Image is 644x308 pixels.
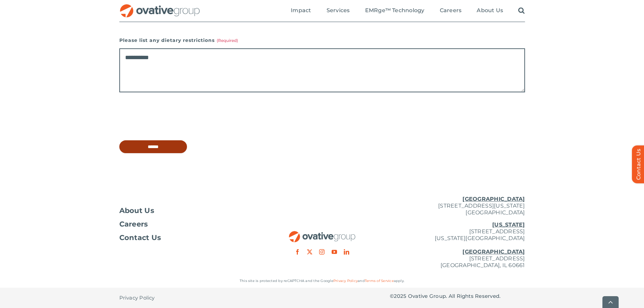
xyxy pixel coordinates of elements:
[119,288,255,308] nav: Footer - Privacy Policy
[462,248,525,255] u: [GEOGRAPHIC_DATA]
[390,293,525,300] p: © Ovative Group. All Rights Reserved.
[440,7,462,14] span: Careers
[119,207,255,241] nav: Footer Menu
[477,7,503,14] span: About Us
[119,288,155,308] a: Privacy Policy
[119,221,148,228] span: Careers
[119,278,525,284] p: This site is protected by reCAPTCHA and the Google and apply.
[119,106,222,132] iframe: reCAPTCHA
[319,249,325,255] a: instagram
[394,293,407,299] span: 2025
[492,221,525,228] u: [US_STATE]
[119,234,255,241] a: Contact Us
[390,196,525,216] p: [STREET_ADDRESS][US_STATE] [GEOGRAPHIC_DATA]
[119,294,155,301] span: Privacy Policy
[291,7,311,14] span: Impact
[119,221,255,228] a: Careers
[365,279,394,283] a: Terms of Service
[307,249,312,255] a: twitter
[119,207,255,214] a: About Us
[518,7,525,15] a: Search
[119,35,525,45] label: Please list any dietary restrictions
[291,7,311,15] a: Impact
[119,234,161,241] span: Contact Us
[333,279,358,283] a: Privacy Policy
[327,7,350,14] span: Services
[477,7,503,15] a: About Us
[440,7,462,15] a: Careers
[295,249,300,255] a: facebook
[365,7,425,14] span: EMRge™ Technology
[344,249,349,255] a: linkedin
[390,221,525,269] p: [STREET_ADDRESS] [US_STATE][GEOGRAPHIC_DATA] [STREET_ADDRESS] [GEOGRAPHIC_DATA], IL 60661
[332,249,337,255] a: youtube
[327,7,350,15] a: Services
[365,7,425,15] a: EMRge™ Technology
[217,38,238,43] span: (Required)
[119,3,200,10] a: OG_Full_horizontal_RGB
[119,207,154,214] span: About Us
[288,230,356,237] a: OG_Full_horizontal_RGB
[462,196,525,202] u: [GEOGRAPHIC_DATA]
